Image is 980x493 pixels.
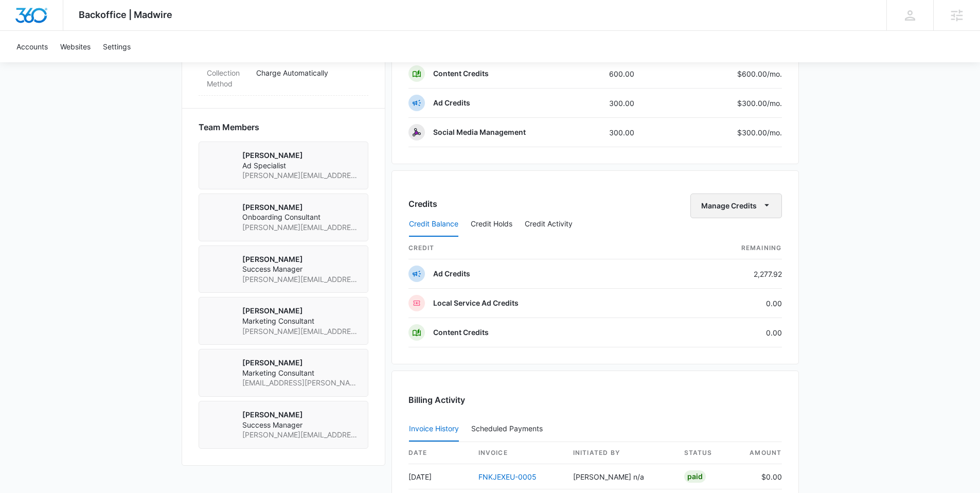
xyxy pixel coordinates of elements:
td: 300.00 [601,89,675,118]
div: Scheduled Payments [471,425,547,432]
div: v 4.0.25 [29,16,50,25]
dt: Collection Method [207,67,248,89]
p: [PERSON_NAME] [242,254,360,265]
span: Marketing Consultant [242,316,360,326]
img: Anastasia Martin-Wegryn [207,410,234,436]
span: [EMAIL_ADDRESS][PERSON_NAME][DOMAIN_NAME] [242,378,360,388]
span: Ad Specialist [242,161,360,171]
th: amount [738,442,782,464]
img: Steven Warren [207,150,234,177]
span: /mo. [767,69,782,78]
td: 0.00 [673,318,782,347]
a: Websites [54,31,97,62]
p: [PERSON_NAME] [242,306,360,316]
th: Remaining [673,237,782,259]
button: Credit Activity [525,212,573,237]
h3: Credits [408,198,437,210]
span: /mo. [767,99,782,108]
span: /mo. [767,128,782,137]
th: date [408,442,470,464]
button: Credit Holds [471,212,512,237]
img: tab_domain_overview_orange.svg [28,60,36,68]
img: logo_orange.svg [16,16,25,25]
td: 600.00 [601,59,675,89]
button: Manage Credits [690,193,782,218]
span: [PERSON_NAME][EMAIL_ADDRESS][PERSON_NAME][DOMAIN_NAME] [242,274,360,285]
p: $300.00 [734,127,782,138]
p: [PERSON_NAME] [242,410,360,420]
td: 300.00 [601,118,675,147]
td: [DATE] [408,464,470,489]
p: Local Service Ad Credits [433,298,519,308]
div: Collection MethodCharge Automatically [199,61,368,96]
td: $0.00 [738,464,782,489]
img: Alexander Blaho [207,202,234,229]
p: $300.00 [734,98,782,109]
a: Accounts [10,31,54,62]
div: Domain: [DOMAIN_NAME] [27,27,113,35]
img: website_grey.svg [16,27,25,35]
span: Team Members [199,121,259,133]
span: Marketing Consultant [242,368,360,378]
img: tab_keywords_by_traffic_grey.svg [102,60,111,68]
th: invoice [470,442,565,464]
span: [PERSON_NAME][EMAIL_ADDRESS][PERSON_NAME][DOMAIN_NAME] [242,430,360,440]
p: Ad Credits [433,269,470,279]
p: [PERSON_NAME] [242,358,360,368]
img: Ryan Sipes [207,306,234,332]
p: Social Media Management [433,127,526,137]
button: Invoice History [409,417,459,442]
h3: Billing Activity [408,394,782,406]
td: 2,277.92 [673,259,782,289]
td: 0.00 [673,289,782,318]
img: Jenna Freeman [207,254,234,281]
span: Success Manager [242,420,360,430]
span: [PERSON_NAME][EMAIL_ADDRESS][PERSON_NAME][DOMAIN_NAME] [242,326,360,337]
th: Initiated By [565,442,676,464]
p: Content Credits [433,327,489,338]
span: Backoffice | Madwire [79,9,172,20]
div: Domain Overview [39,61,92,67]
button: Credit Balance [409,212,458,237]
div: Keywords by Traffic [114,61,173,67]
p: [PERSON_NAME] [242,202,360,213]
img: Matt Sheffer [207,358,234,384]
td: [PERSON_NAME] n/a [565,464,676,489]
a: FNKJEXEU-0005 [478,472,537,481]
div: Paid [684,470,706,483]
p: Ad Credits [433,98,470,108]
a: Settings [97,31,137,62]
span: Onboarding Consultant [242,212,360,222]
p: Charge Automatically [256,67,360,78]
p: [PERSON_NAME] [242,150,360,161]
span: [PERSON_NAME][EMAIL_ADDRESS][PERSON_NAME][DOMAIN_NAME] [242,222,360,233]
span: Success Manager [242,264,360,274]
th: status [676,442,738,464]
span: [PERSON_NAME][EMAIL_ADDRESS][PERSON_NAME][DOMAIN_NAME] [242,170,360,181]
p: Content Credits [433,68,489,79]
p: $600.00 [734,68,782,79]
th: credit [408,237,673,259]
